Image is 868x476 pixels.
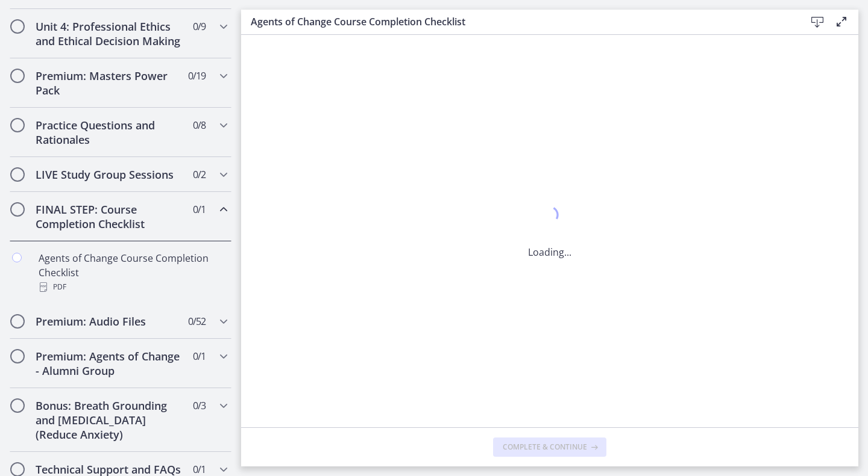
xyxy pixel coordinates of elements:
[36,398,183,442] h2: Bonus: Breath Grounding and [MEDICAL_DATA] (Reduce Anxiety)
[251,14,786,29] h3: Agents of Change Course Completion Checklist
[528,203,571,230] div: 1
[36,349,183,378] h2: Premium: Agents of Change - Alumni Group
[493,437,606,457] button: Complete & continue
[503,442,587,452] span: Complete & continue
[36,118,183,147] h2: Practice Questions and Rationales
[36,19,183,48] h2: Unit 4: Professional Ethics and Ethical Decision Making
[193,118,206,132] span: 0 / 8
[36,167,183,182] h2: LIVE Study Group Sessions
[188,314,206,329] span: 0 / 52
[39,280,227,294] div: PDF
[193,349,206,363] span: 0 / 1
[39,251,227,294] div: Agents of Change Course Completion Checklist
[36,314,183,329] h2: Premium: Audio Files
[193,202,206,217] span: 0 / 1
[36,69,183,97] h2: Premium: Masters Power Pack
[188,69,206,83] span: 0 / 19
[36,202,183,231] h2: FINAL STEP: Course Completion Checklist
[528,245,571,259] p: Loading...
[193,19,206,34] span: 0 / 9
[193,167,206,182] span: 0 / 2
[193,398,206,413] span: 0 / 3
